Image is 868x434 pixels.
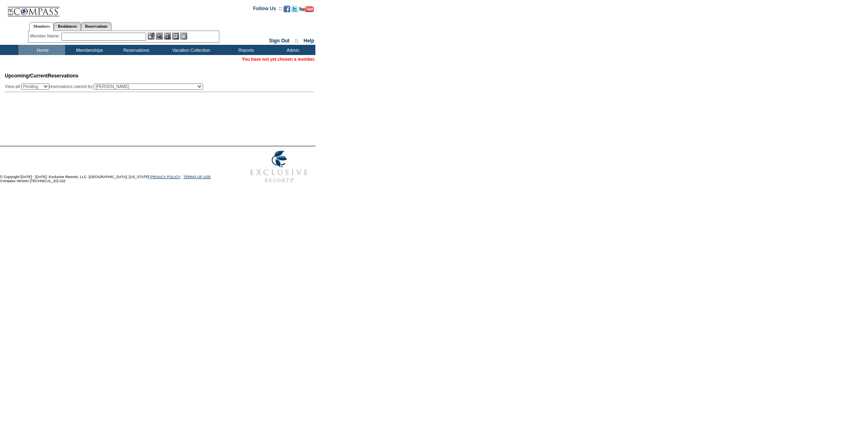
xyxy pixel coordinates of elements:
[299,6,314,12] img: Subscribe to our YouTube Channel
[172,33,179,40] img: Reservations
[295,38,298,44] span: ::
[148,33,155,40] img: b_edit.gif
[243,146,315,187] img: Exclusive Resorts
[18,45,65,55] td: Home
[29,22,54,31] a: Members
[54,22,81,31] a: Residences
[5,84,207,90] div: View all: reservations owned by:
[159,45,222,55] td: Vacation Collection
[180,33,187,40] img: b_calculator.gif
[242,57,315,62] span: You have not yet chosen a member.
[30,33,61,40] div: Member Name:
[222,45,269,55] td: Reports
[284,6,290,12] img: Become our fan on Facebook
[253,5,282,15] td: Follow Us ::
[112,45,159,55] td: Reservations
[156,33,163,40] img: View
[65,45,112,55] td: Memberships
[150,175,180,179] a: PRIVACY POLICY
[269,45,315,55] td: Admin
[5,73,48,79] span: Upcoming/Current
[291,8,298,13] a: Follow us on Twitter
[184,175,211,179] a: TERMS OF USE
[269,38,289,44] a: Sign Out
[164,33,171,40] img: Impersonate
[284,8,290,13] a: Become our fan on Facebook
[304,38,314,44] a: Help
[5,73,79,79] span: Reservations
[81,22,112,31] a: Reservations
[299,8,314,13] a: Subscribe to our YouTube Channel
[291,6,298,12] img: Follow us on Twitter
